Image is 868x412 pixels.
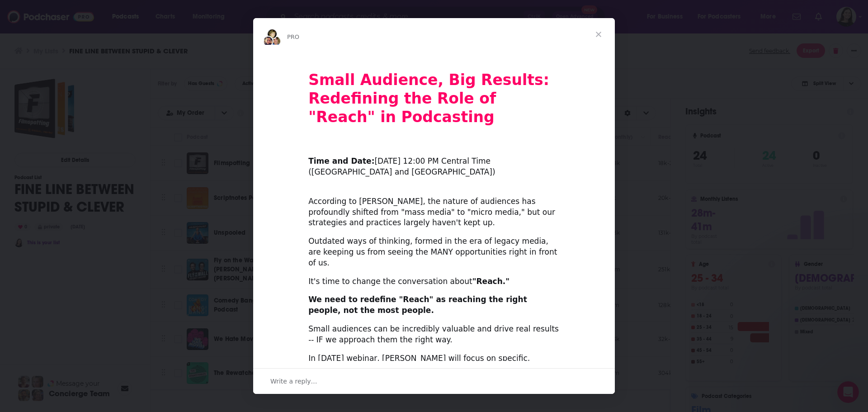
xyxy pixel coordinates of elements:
[308,353,560,375] div: In [DATE] webinar, [PERSON_NAME] will focus on specific, tactical aspects of making this new appr...
[270,375,317,387] span: Write a reply…
[308,146,560,178] div: ​ [DATE] 12:00 PM Central Time ([GEOGRAPHIC_DATA] and [GEOGRAPHIC_DATA])
[270,36,281,47] img: Dave avatar
[308,185,560,228] div: According to [PERSON_NAME], the nature of audiences has profoundly shifted from "mass media" to "...
[267,28,278,39] img: Barbara avatar
[308,71,549,126] b: Small Audience, Big Results: Redefining the Role of "Reach" in Podcasting
[308,156,374,166] b: Time and Date:
[253,368,615,394] div: Open conversation and reply
[308,295,527,315] b: We need to redefine "Reach" as reaching the right people, not the most people.
[472,277,509,286] b: "Reach."
[263,36,274,47] img: Sydney avatar
[308,324,560,346] div: Small audiences can be incredibly valuable and drive real results -- IF we approach them the righ...
[582,18,615,51] span: Close
[308,236,560,268] div: Outdated ways of thinking, formed in the era of legacy media, are keeping us from seeing the MANY...
[287,33,299,40] span: PRO
[308,276,560,287] div: It's time to change the conversation about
